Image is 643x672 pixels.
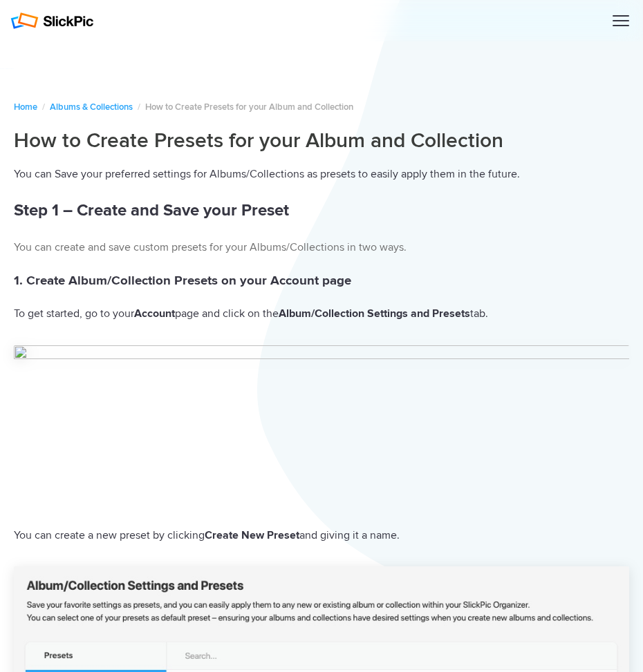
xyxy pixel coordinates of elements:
[14,102,37,113] a: Home
[14,128,629,154] h1: How to Create Presets for your Album and Collection
[145,102,353,113] span: How to Create Presets for your Album and Collection
[14,238,629,257] p: You can create and save custom presets for your Albums/Collections in two ways.
[42,102,45,113] span: /
[14,165,629,184] p: You can Save your preferred settings for Albums/Collections as presets to easily apply them in th...
[14,305,629,323] p: To get started, go to your page and click on the tab.
[14,270,629,291] h3: 1. Create Album/Collection Presets on your Account page
[14,197,629,224] h2: Step 1 – Create and Save your Preset
[50,102,133,113] a: Albums & Collections
[14,526,629,545] p: You can create a new preset by clicking and giving it a name.
[134,307,175,320] strong: Account
[205,528,299,542] strong: Create New Preset
[138,102,140,113] span: /
[279,307,470,320] strong: Album/Collection Settings and Presets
